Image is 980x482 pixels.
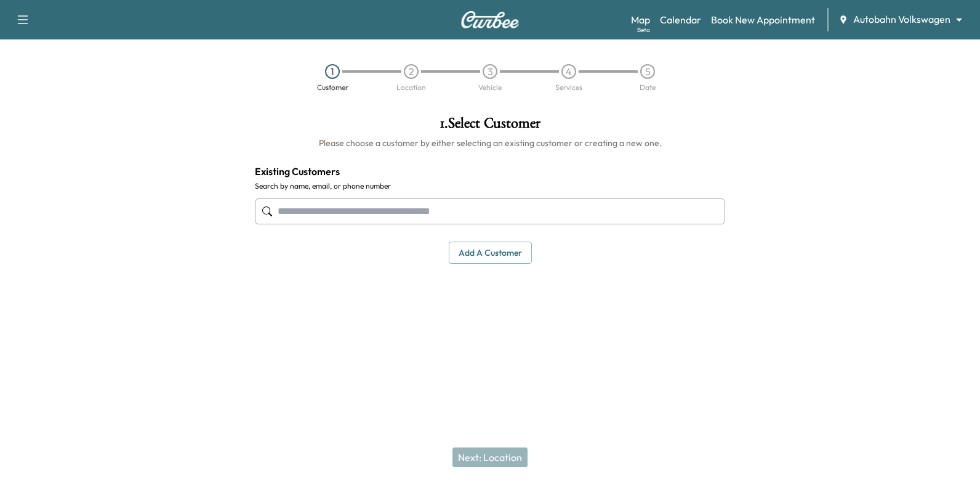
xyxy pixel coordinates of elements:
div: 3 [483,64,497,79]
a: Book New Appointment [711,12,815,27]
a: Calendar [660,12,701,27]
h6: Please choose a customer by either selecting an existing customer or creating a new one. [255,137,725,149]
div: 2 [404,64,419,79]
div: Vehicle [478,84,502,91]
button: Add a customer [449,242,532,264]
div: Services [555,84,582,91]
h4: Existing Customers [255,164,725,179]
div: 5 [640,64,655,79]
div: Date [640,84,656,91]
h1: 1 . Select Customer [255,116,725,137]
div: Customer [317,84,348,91]
label: Search by name, email, or phone number [255,181,725,191]
img: Curbee Logo [460,11,520,28]
div: Beta [637,25,650,35]
a: MapBeta [631,12,650,27]
div: Location [396,84,426,91]
div: 4 [561,64,576,79]
span: Autobahn Volkswagen [853,12,950,27]
div: 1 [325,64,340,79]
